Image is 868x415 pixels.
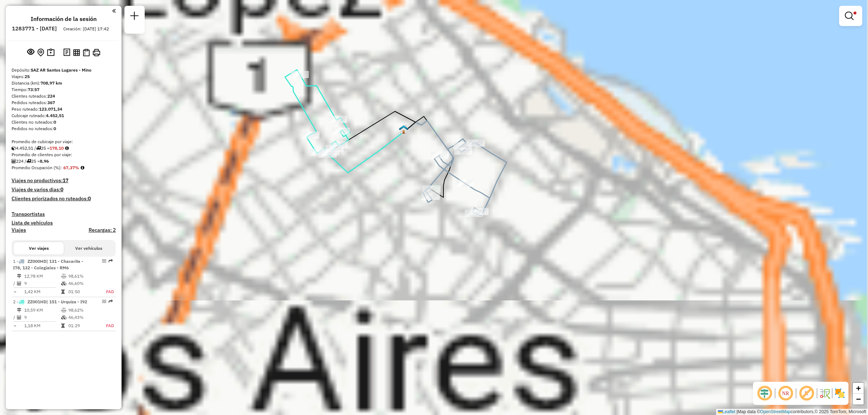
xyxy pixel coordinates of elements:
[24,307,61,314] td: 10,59 KM
[24,314,61,321] td: 9
[27,299,46,304] span: ZZ001HD
[47,93,55,99] strong: 224
[68,322,98,329] td: 01:29
[853,383,864,394] a: Zoom in
[47,100,55,105] strong: 367
[12,159,16,163] i: Clientes
[63,165,79,170] strong: 67,37%
[12,145,116,151] div: 4.452,51 / 25 =
[60,26,112,32] div: Creación: [DATE] 17:42
[102,299,106,304] em: Opciones
[17,315,21,320] i: Clientes
[12,187,116,193] h4: Viajes de varios dias:
[26,159,31,163] i: Viajes
[25,74,30,79] strong: 25
[61,324,65,328] i: Tiempo en ruta
[62,47,72,58] button: Log de desbloqueo de sesión
[65,146,69,150] i: Meta de cubicaje/viaje: 224,18 Diferencia: -46,08
[12,86,116,93] div: Tiempo:
[13,288,17,295] td: =
[12,80,116,86] div: Distancia (km):
[12,25,57,32] h6: 1283771 - [DATE]
[17,274,21,278] i: Distancia (km)
[91,47,102,58] button: Imprimir viajes
[14,242,64,254] button: Ver viajes
[12,196,116,202] h4: Clientes priorizados no ruteados:
[31,67,92,73] strong: SAZ AR Santos Lugares - Mino
[64,242,114,254] button: Ver vehículos
[61,308,67,312] i: % Peso en uso
[50,145,64,151] strong: 178,10
[27,258,46,264] span: ZZ000HD
[12,125,116,132] div: Pedidos no ruteados:
[46,47,56,58] button: Sugerencias de ruteo
[834,388,846,399] img: Mostrar / Ocultar sectores
[68,280,98,287] td: 46,60%
[54,126,56,131] strong: 0
[12,93,116,99] div: Clientes ruteados:
[856,394,861,403] span: −
[718,409,735,414] a: Leaflet
[12,220,116,226] h4: Lista de vehículos
[112,7,116,15] a: Haga clic aquí para minimizar el panel
[28,87,39,92] strong: 73:57
[13,314,17,321] td: /
[12,99,116,106] div: Pedidos ruteados:
[736,409,737,414] span: |
[24,288,61,295] td: 1,42 KM
[102,259,106,263] em: Opciones
[26,47,36,58] button: Ver sesión original
[17,281,21,286] i: Clientes
[798,385,815,402] span: Mostrar etiqueta
[68,273,98,280] td: 98,61%
[60,186,63,193] strong: 0
[842,9,859,23] a: Mostrar filtros
[98,288,114,295] td: FAD
[72,47,81,57] button: Indicadores de ruteo por viaje
[63,177,68,184] strong: 17
[13,258,83,270] span: | 131 - Chacarita - I78, 132 - Colegiales - RM6
[853,394,864,405] a: Zoom out
[12,112,116,119] div: Cubicaje ruteado:
[13,299,87,304] span: 2 -
[756,385,773,402] span: Ocultar desplazamiento
[81,47,91,58] button: Indicadores de ruteo por entrega
[36,47,46,58] button: Centro del mapa en el depósito o punto de apoyo
[819,388,830,399] img: Flujo de la calle
[109,259,113,263] em: Ruta exportada
[12,106,116,112] div: Peso ruteado:
[12,67,116,73] div: Depósito:
[12,151,116,158] div: Promedio de clientes por viaje:
[12,211,116,217] h4: Transportistas
[46,299,87,304] span: | 151 - Urquiza - I92
[68,288,98,295] td: 01:50
[12,177,116,184] h4: Viajes no productivos:
[12,146,16,150] i: Cubicaje ruteado
[88,195,91,202] strong: 0
[68,307,98,314] td: 98,62%
[109,299,113,304] em: Ruta exportada
[41,80,62,86] strong: 708,97 km
[13,322,17,329] td: =
[12,227,26,233] a: Viajes
[12,158,116,164] div: 224 / 25 =
[61,274,67,278] i: % Peso en uso
[24,273,61,280] td: 12,78 KM
[854,12,856,14] span: Filtro Ativo
[36,146,41,150] i: Viajes
[81,166,84,170] em: Promedio calculado usando la ocupación más alta (%Peso o %Cubicaje) de cada viaje en la sesión. N...
[24,280,61,287] td: 9
[24,322,61,329] td: 1,18 KM
[12,138,116,145] div: Promedio de cubicaje por viaje:
[399,125,408,134] img: UDC - Santos Lugares
[31,16,97,22] h4: Información de la sesión
[39,106,62,112] strong: 123.071,34
[716,409,868,415] div: Map data © contributors,© 2025 TomTom, Microsoft
[98,322,114,329] td: FAD
[61,290,65,294] i: Tiempo en ruta
[856,384,861,393] span: +
[17,308,21,312] i: Distancia (km)
[13,280,17,287] td: /
[13,258,83,270] span: 1 -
